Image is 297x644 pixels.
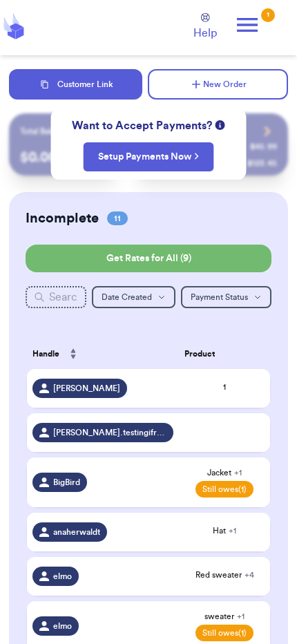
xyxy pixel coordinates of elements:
button: Payment Status [181,286,271,308]
a: Setup Payments Now [98,150,200,164]
span: + 1 [229,527,236,535]
span: + 4 [245,571,254,579]
span: elmo [53,571,72,582]
p: Total Balance [20,126,69,137]
div: $ 123.45 [247,158,277,169]
span: Red sweater [184,569,265,580]
th: Product [179,336,270,372]
span: sweater [184,611,265,622]
button: Sort ascending [62,340,84,368]
span: Jacket [184,467,265,478]
div: 1 [261,8,275,22]
span: anaherwaldt [53,527,100,538]
span: Help [193,25,217,41]
p: $ 0.00 [20,148,110,167]
div: $ 45.99 [250,141,277,152]
span: elmo [53,621,72,632]
span: BigBird [53,477,80,488]
span: Payment Status [191,293,248,301]
a: Help [193,13,217,41]
span: 11 [107,211,128,225]
span: + 1 [237,612,245,621]
span: [PERSON_NAME] [53,383,120,394]
button: Get Rates for All (9) [26,245,271,272]
span: + 1 [234,468,242,477]
button: Setup Payments Now [84,142,214,171]
span: Handle [32,348,59,360]
span: 1 [184,381,265,392]
button: Date Created [92,286,175,308]
span: Want to Accept Payments? [72,117,212,134]
span: Still owes (1) [195,625,253,641]
span: Date Created [102,293,152,301]
button: Customer Link [9,69,142,100]
input: Search [26,286,86,308]
span: [PERSON_NAME].testingifrepeat [53,427,166,438]
h2: Incomplete [26,209,99,228]
span: Hat [184,525,265,536]
span: Still owes (1) [195,481,253,498]
button: New Order [148,69,288,100]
